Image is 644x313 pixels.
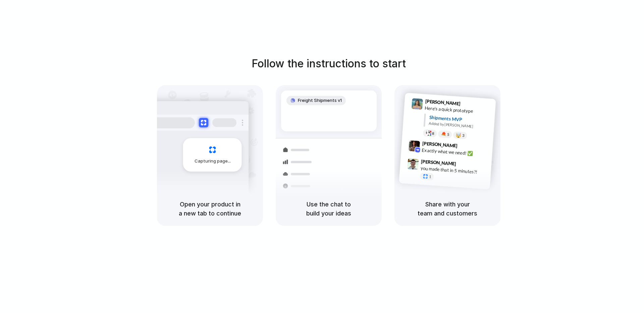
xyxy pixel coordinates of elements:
[298,97,342,104] span: Freight Shipments v1
[165,200,255,218] h5: Open your product in a new tab to continue
[456,133,462,138] div: 🤯
[462,134,465,137] span: 3
[460,143,473,151] span: 9:42 AM
[195,158,232,165] span: Capturing page
[429,114,491,125] div: Shipments MVP
[429,175,431,179] span: 1
[447,133,449,136] span: 5
[422,147,489,158] div: Exactly what we need! ✅
[284,200,374,218] h5: Use the chat to build your ideas
[420,165,487,176] div: you made that in 5 minutes?!
[425,105,492,116] div: Here's a quick prototype
[432,132,434,135] span: 8
[252,56,406,72] h1: Follow the instructions to start
[429,121,490,130] div: Added by [PERSON_NAME]
[463,101,476,109] span: 9:41 AM
[422,140,458,149] span: [PERSON_NAME]
[402,200,492,218] h5: Share with your team and customers
[425,98,461,107] span: [PERSON_NAME]
[421,158,457,168] span: [PERSON_NAME]
[458,161,472,169] span: 9:47 AM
